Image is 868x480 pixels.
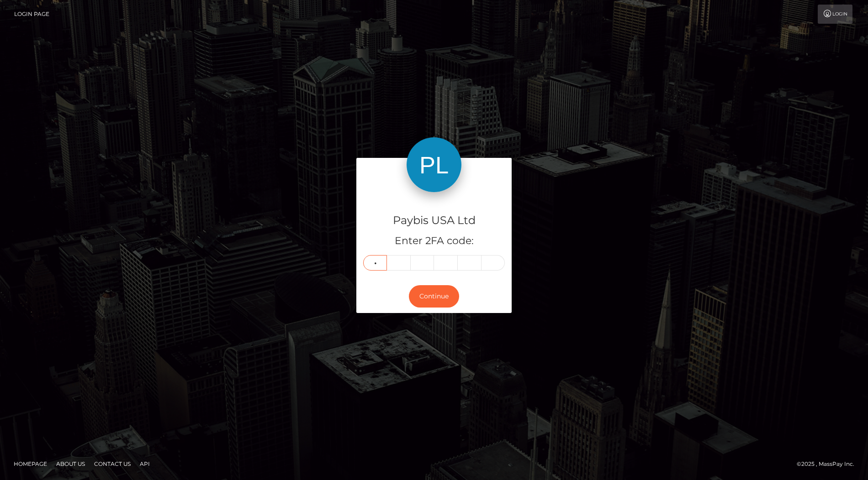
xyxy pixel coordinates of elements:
[53,457,89,471] a: About Us
[363,213,505,229] h4: Paybis USA Ltd
[14,5,49,24] a: Login Page
[136,457,153,471] a: API
[90,457,134,471] a: Contact Us
[818,5,852,24] a: Login
[409,285,459,308] button: Continue
[10,457,51,471] a: Homepage
[797,459,861,469] div: © 2025 , MassPay Inc.
[407,137,461,192] img: Paybis USA Ltd
[363,234,505,248] h5: Enter 2FA code:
